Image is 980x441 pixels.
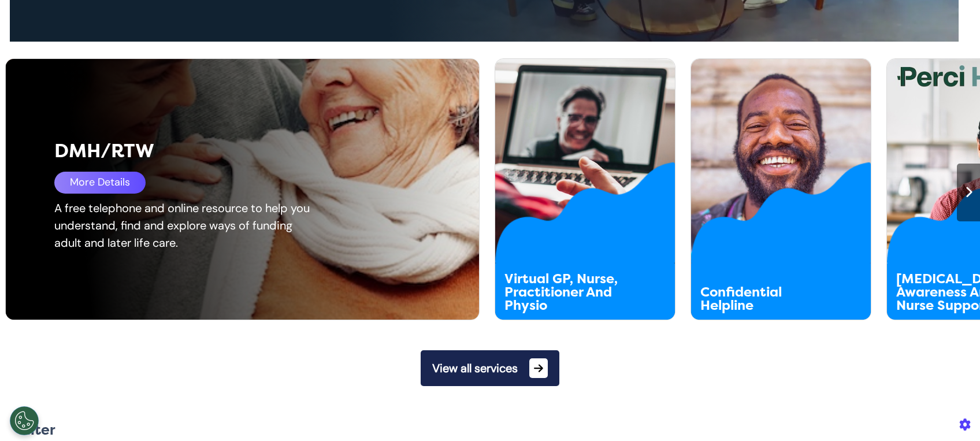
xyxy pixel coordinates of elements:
[54,172,146,194] div: More Details
[421,350,559,386] button: View all services
[54,137,385,166] div: DMH/RTW
[10,406,39,435] button: Open Preferences
[54,199,319,251] div: A free telephone and online resource to help you understand, find and explore ways of funding adu...
[700,286,826,312] div: Confidential Helpline
[504,272,630,312] div: Virtual GP, Nurse, Practitioner And Physio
